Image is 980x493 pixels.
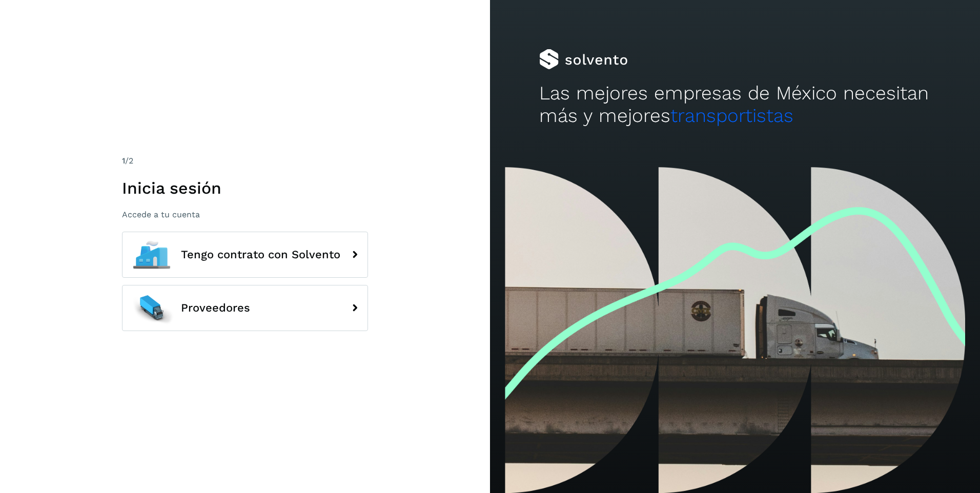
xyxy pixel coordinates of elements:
span: Proveedores [181,302,250,314]
span: Tengo contrato con Solvento [181,249,340,261]
span: transportistas [670,105,793,127]
span: 1 [122,156,125,166]
h2: Las mejores empresas de México necesitan más y mejores [539,82,931,128]
button: Proveedores [122,285,368,331]
button: Tengo contrato con Solvento [122,232,368,278]
p: Accede a tu cuenta [122,210,368,219]
h1: Inicia sesión [122,178,368,198]
div: /2 [122,155,368,167]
